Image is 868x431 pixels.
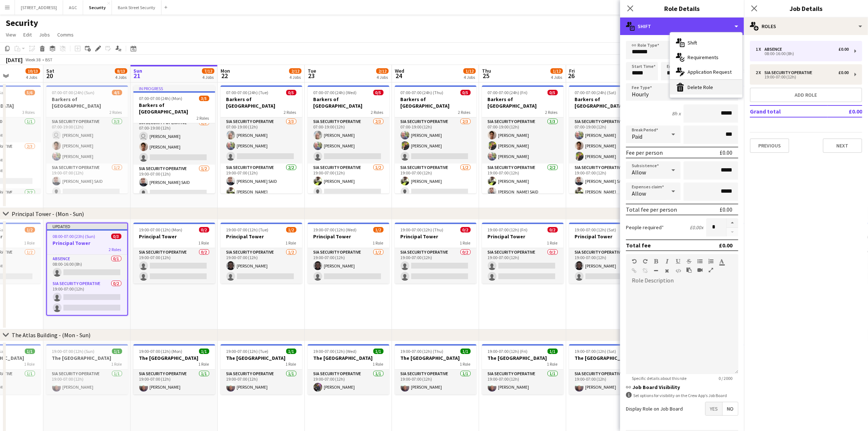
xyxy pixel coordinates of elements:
[226,227,269,232] span: 19:00-07:00 (12h) (Tue)
[308,96,389,109] h3: Barkers of [GEOGRAPHIC_DATA]
[626,149,663,156] div: Fee per person
[12,210,84,218] div: Principal Tower - (Mon - Sun)
[697,267,702,273] button: Insert video
[569,344,651,395] app-job-card: 19:00-07:00 (12h) (Sat)1/1The [GEOGRAPHIC_DATA]1 RoleSIA Security Operative1/119:00-07:00 (12h)[P...
[670,80,742,95] div: Delete Role
[314,90,357,95] span: 07:00-07:00 (24h) (Wed)
[488,90,528,95] span: 07:00-07:00 (24h) (Fri)
[36,30,53,39] a: Jobs
[632,258,637,264] button: Undo
[221,344,302,395] app-job-card: 19:00-07:00 (12h) (Tue)1/1The [GEOGRAPHIC_DATA]1 RoleSIA Security Operative1/119:00-07:00 (12h)[P...
[284,109,296,115] span: 2 Roles
[688,69,732,75] span: Application Request
[665,268,670,274] button: Clear Formatting
[24,57,42,62] span: Week 38
[823,138,862,153] button: Next
[221,163,302,199] app-card-role: SIA Security Operative2/219:00-07:00 (12h)[PERSON_NAME] SAID[PERSON_NAME]
[46,344,128,395] div: 19:00-07:00 (12h) (Sun)1/1The [GEOGRAPHIC_DATA]1 RoleSIA Security Operative1/119:00-07:00 (12h)[P...
[46,223,128,316] div: Updated08:00-07:00 (23h) (Sun)0/3Principal Tower2 RolesAbsence0/108:00-16:00 (8h) SIA Security Op...
[764,70,815,75] div: SIA Security Operative
[482,68,491,74] span: Thu
[488,227,528,232] span: 19:00-07:00 (12h) (Fri)
[395,233,476,240] h3: Principal Tower
[286,349,296,354] span: 1/1
[676,258,681,264] button: Underline
[39,31,50,38] span: Jobs
[460,240,471,246] span: 1 Role
[199,361,209,367] span: 1 Role
[548,349,558,354] span: 1/1
[20,30,35,39] a: Edit
[23,31,32,38] span: Edit
[46,370,128,395] app-card-role: SIA Security Operative1/119:00-07:00 (12h)[PERSON_NAME]
[545,109,558,115] span: 2 Roles
[723,402,738,415] span: No
[569,163,651,199] app-card-role: SIA Security Operative2/219:00-07:00 (12h)[PERSON_NAME] SAID[PERSON_NAME]
[756,70,764,75] div: 2 x
[112,361,122,367] span: 1 Role
[720,206,732,213] div: £0.00
[46,355,128,361] h3: The [GEOGRAPHIC_DATA]
[53,234,96,239] span: 08:00-07:00 (23h) (Sun)
[12,331,90,339] div: The Atlas Building - (Mon - Sun)
[133,370,215,395] app-card-role: SIA Security Operative1/119:00-07:00 (12h)[PERSON_NAME]
[133,248,215,284] app-card-role: SIA Security Operative0/219:00-07:00 (12h)
[568,72,575,80] span: 26
[45,57,52,62] div: BST
[395,85,476,193] app-job-card: 07:00-07:00 (24h) (Thu)0/5Barkers of [GEOGRAPHIC_DATA]2 RolesSIA Security Operative2/307:00-19:00...
[547,240,558,246] span: 1 Role
[458,109,471,115] span: 2 Roles
[111,234,121,239] span: 0/3
[47,240,127,246] h3: Principal Tower
[482,344,564,395] div: 19:00-07:00 (12h) (Fri)1/1The [GEOGRAPHIC_DATA]1 RoleSIA Security Operative1/119:00-07:00 (12h)[P...
[756,52,849,55] div: 08:00-16:00 (8h)
[46,85,128,193] app-job-card: 07:00-07:00 (24h) (Sun)4/5Barkers of [GEOGRAPHIC_DATA]2 RolesSIA Security Operative3/307:00-19:00...
[632,169,646,176] span: Allow
[482,223,564,284] app-job-card: 19:00-07:00 (12h) (Fri)0/2Principal Tower1 RoleSIA Security Operative0/219:00-07:00 (12h)
[219,72,230,80] span: 22
[314,349,357,354] span: 19:00-07:00 (12h) (Wed)
[24,361,35,367] span: 1 Role
[643,258,648,264] button: Redo
[548,227,558,232] span: 0/2
[575,349,616,354] span: 19:00-07:00 (12h) (Sat)
[395,68,404,74] span: Wed
[626,242,651,249] div: Total fee
[139,227,183,232] span: 19:00-07:00 (12h) (Mon)
[221,223,302,284] div: 19:00-07:00 (12h) (Tue)1/2Principal Tower1 RoleSIA Security Operative1/219:00-07:00 (12h)[PERSON_...
[197,115,209,121] span: 2 Roles
[139,96,183,101] span: 07:00-07:00 (24h) (Mon)
[548,90,558,95] span: 0/5
[110,109,122,115] span: 2 Roles
[395,370,476,395] app-card-role: SIA Security Operative1/119:00-07:00 (12h)[PERSON_NAME]
[708,258,713,264] button: Ordered List
[626,224,664,231] label: People required
[713,376,738,381] span: 0 / 2000
[632,133,642,140] span: Paid
[750,105,828,117] td: Grand total
[308,344,389,395] app-job-card: 19:00-07:00 (12h) (Wed)1/1The [GEOGRAPHIC_DATA]1 RoleSIA Security Operative1/119:00-07:00 (12h)[P...
[6,56,23,64] div: [DATE]
[46,68,54,74] span: Sat
[482,85,564,193] div: 07:00-07:00 (24h) (Fri)0/5Barkers of [GEOGRAPHIC_DATA]2 RolesSIA Security Operative3/307:00-19:00...
[221,85,302,193] app-job-card: 07:00-07:00 (24h) (Tue)0/5Barkers of [GEOGRAPHIC_DATA]2 RolesSIA Security Operative2/307:00-19:00...
[401,227,444,232] span: 19:00-07:00 (12h) (Thu)
[482,163,564,199] app-card-role: SIA Security Operative2/219:00-07:00 (12h)[PERSON_NAME][PERSON_NAME] SAID
[133,344,215,395] app-job-card: 19:00-07:00 (12h) (Mon)1/1The [GEOGRAPHIC_DATA]1 RoleSIA Security Operative1/119:00-07:00 (12h)[P...
[838,47,849,52] div: £0.00
[460,90,471,95] span: 0/5
[688,54,719,61] span: Requirements
[401,90,444,95] span: 07:00-07:00 (24h) (Thu)
[25,227,35,232] span: 1/2
[569,68,575,74] span: Fri
[133,165,215,200] app-card-role: SIA Security Operative1/219:00-07:00 (12h)[PERSON_NAME] SAID
[112,90,122,95] span: 4/5
[626,206,677,213] div: Total fee per person
[575,90,616,95] span: 07:00-07:00 (24h) (Sat)
[57,31,74,38] span: Comms
[482,248,564,284] app-card-role: SIA Security Operative0/219:00-07:00 (12h)
[395,344,476,395] app-job-card: 19:00-07:00 (12h) (Thu)1/1The [GEOGRAPHIC_DATA]1 RoleSIA Security Operative1/119:00-07:00 (12h)[P...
